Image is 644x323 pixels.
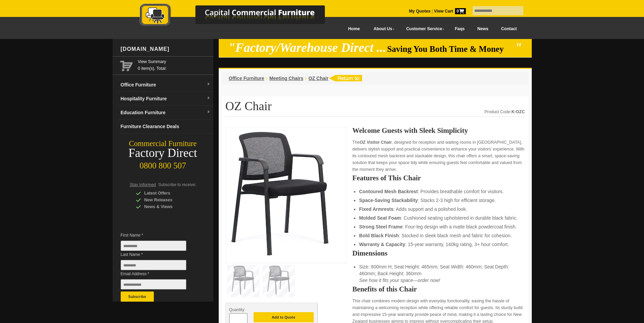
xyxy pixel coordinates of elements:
[207,82,211,86] img: dropdown
[113,139,213,148] div: Commercial Furniture
[305,75,307,82] li: ›
[254,312,314,322] button: Add to Quote
[138,58,211,65] a: View Summary
[118,78,213,92] a: Office Furnituredropdown
[136,203,200,210] div: News & Views
[359,197,518,204] li: : Stacks 2-3 high for efficient storage.
[511,109,525,114] strong: K-OZC
[359,206,518,213] li: : Adds support and a polished look.
[352,127,525,134] h2: Welcome Guests with Sleek Simplicity
[121,270,196,277] span: Email Address *
[113,158,213,170] div: 0800 800 507
[359,232,518,239] li: : Stocked in sleek black mesh and fabric for cohesion.
[207,96,211,100] img: dropdown
[118,92,213,106] a: Hospitality Furnituredropdown
[359,233,399,238] strong: Bold Black Finish
[352,250,525,257] h2: Dimensions
[495,21,523,37] a: Contact
[118,39,213,59] div: [DOMAIN_NAME]
[121,241,186,251] input: First Name *
[359,189,418,194] strong: Contoured Mesh Backrest
[121,3,358,30] a: Capital Commercial Furniture Logo
[455,8,466,14] span: 0
[121,232,196,239] span: First Name *
[329,75,362,81] img: return to
[138,58,211,71] span: 0 item(s), Total:
[359,242,405,247] strong: Warranty & Capacity
[121,291,154,302] button: Subscribe
[121,260,186,270] input: Last Name *
[359,263,518,284] li: Size: 800mm H; Seat Height: 465mm; Seat Width: 460mm; Seat Depth: 460mm; Back Height: 360mm
[449,21,471,37] a: Faqs
[484,108,525,115] div: Product Code:
[266,75,268,82] li: ›
[352,175,525,181] h2: Features of This Chair
[136,197,200,203] div: New Releases
[229,307,245,312] span: Quantity:
[207,110,211,114] img: dropdown
[158,182,196,187] span: Subscribe to receive:
[121,3,358,28] img: Capital Commercial Furniture Logo
[229,131,331,258] img: Oz Chair, black fabric, steel frame, stackable, arms, for waiting rooms
[228,41,386,55] em: "Factory/Warehouse Direct ...
[399,21,448,37] a: Customer Service
[352,286,525,292] h2: Benefits of this Chair
[359,241,518,248] li: : 15-year warranty, 140kg rating, 3+ hour comfort.
[269,76,303,81] a: Meeting Chairs
[118,106,213,120] a: Education Furnituredropdown
[359,224,402,229] strong: Strong Steel Frame
[113,148,213,158] div: Factory Direct
[359,198,418,203] strong: Space-Saving Stackability
[387,44,514,54] span: Saving You Both Time & Money
[309,76,329,81] a: OZ Chair
[366,21,399,37] a: About Us
[229,76,264,81] a: Office Furniture
[121,279,186,289] input: Email Address *
[225,100,525,117] h1: OZ Chair
[434,9,466,14] strong: View Cart
[136,190,200,197] div: Latest Offers
[409,9,431,14] a: My Quotes
[359,215,518,221] li: : Cushioned seating upholstered in durable black fabric.
[118,120,213,134] a: Furniture Clearance Deals
[471,21,495,37] a: News
[360,140,392,145] strong: OZ Visitor Chair
[359,223,518,230] li: : Four-leg design with a matte black powdercoat finish.
[359,206,393,212] strong: Fixed Armrests
[130,182,156,187] span: Stay Informed
[433,9,466,14] a: View Cart0
[515,41,522,55] em: "
[359,278,440,283] em: See how it fits your space—order now!
[359,215,401,221] strong: Molded Seat Foam
[121,251,196,258] span: Last Name *
[352,139,525,173] p: The , designed for reception and waiting rooms in [GEOGRAPHIC_DATA], delivers stylish support and...
[359,188,518,195] li: : Provides breathable comfort for visitors.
